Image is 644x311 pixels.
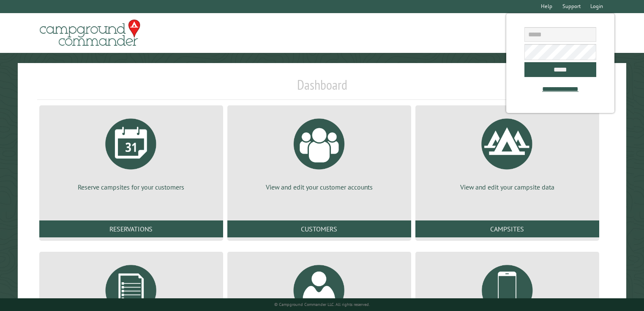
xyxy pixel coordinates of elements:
[49,182,213,192] p: Reserve campsites for your customers
[39,220,223,237] a: Reservations
[37,17,143,50] img: Campground Commander
[237,112,401,192] a: View and edit your customer accounts
[415,220,599,237] a: Campsites
[37,77,607,100] h1: Dashboard
[237,182,401,192] p: View and edit your customer accounts
[49,112,213,192] a: Reserve campsites for your customers
[274,302,370,307] small: © Campground Commander LLC. All rights reserved.
[426,112,589,192] a: View and edit your campsite data
[227,220,411,237] a: Customers
[426,182,589,192] p: View and edit your campsite data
